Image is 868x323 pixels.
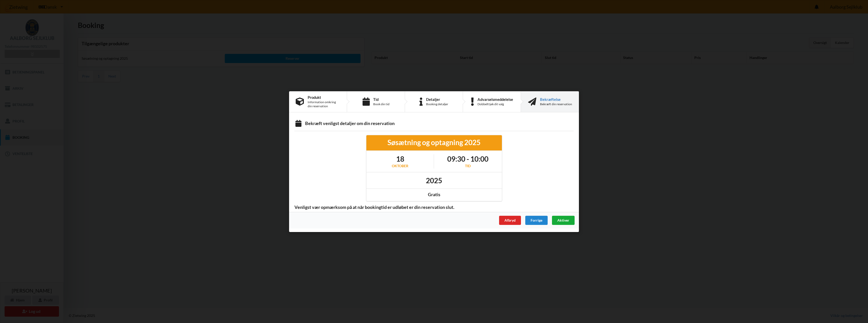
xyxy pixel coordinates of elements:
[392,154,408,163] h1: 18
[426,102,448,106] div: Booking detaljer
[370,138,498,147] div: Søsætning og optagning 2025
[447,163,488,168] div: Tid
[426,97,448,101] div: Detaljer
[499,216,521,225] div: Afbryd
[426,176,442,185] h1: 2025
[540,102,572,106] div: Bekræft din reservation
[373,102,390,106] div: Book din tid
[557,218,569,222] span: Aktiver
[540,97,572,101] div: Bekræftelse
[308,100,340,108] div: Information omkring din reservation
[373,97,390,101] div: Tid
[308,95,340,99] div: Produkt
[525,216,548,225] div: Forrige
[392,163,408,168] div: oktober
[291,204,458,210] span: Venligst vær opmærksom på at når bookingtid er udløbet er din reservation slut.
[477,102,513,106] div: Dobbelttjek dit valg
[477,97,513,101] div: Advarselsmeddelelse
[294,120,574,127] div: Bekræft venligst detaljer om din reservation
[447,154,488,163] h1: 09:30 - 10:00
[370,192,498,197] div: Gratis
